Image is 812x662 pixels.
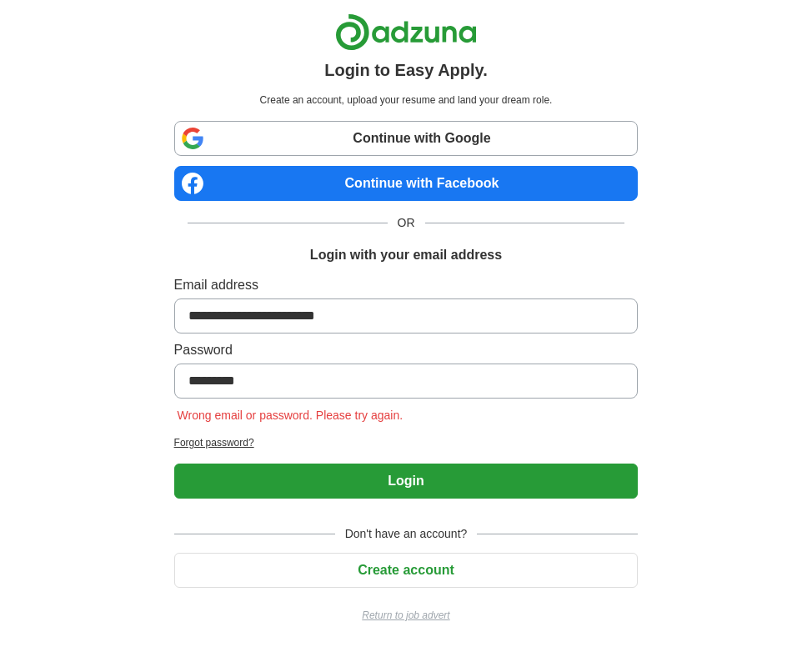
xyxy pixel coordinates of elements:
a: Continue with Google [174,121,639,156]
a: Continue with Facebook [174,166,639,201]
label: Password [174,340,639,360]
h1: Login with your email address [310,245,502,265]
span: Wrong email or password. Please try again. [174,409,407,422]
label: Email address [174,275,639,295]
h1: Login to Easy Apply. [324,58,488,83]
img: Adzuna logo [335,13,477,51]
span: OR [388,214,425,232]
span: Don't have an account? [335,525,478,543]
a: Return to job advert [174,608,639,623]
button: Login [174,464,639,499]
button: Create account [174,553,639,588]
p: Create an account, upload your resume and land your dream role. [178,93,635,108]
a: Forgot password? [174,435,639,450]
a: Create account [174,563,639,577]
